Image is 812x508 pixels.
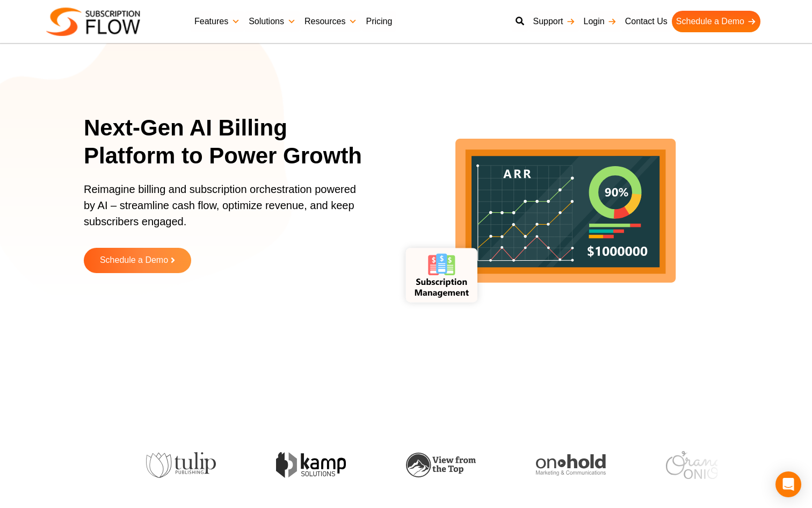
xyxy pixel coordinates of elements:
a: Features [190,11,244,32]
a: Contact Us [621,11,672,32]
a: Login [579,11,621,32]
span: Schedule a Demo [100,256,168,265]
a: Solutions [244,11,300,32]
div: Open Intercom Messenger [775,471,801,497]
img: tulip-publishing [142,452,212,478]
a: Schedule a Demo [84,248,191,273]
a: Support [528,11,579,32]
a: Resources [300,11,361,32]
a: Pricing [361,11,396,32]
img: onhold-marketing [532,454,601,476]
p: Reimagine billing and subscription orchestration powered by AI – streamline cash flow, optimize r... [84,181,363,240]
a: Schedule a Demo [672,11,760,32]
h1: Next-Gen AI Billing Platform to Power Growth [84,114,376,170]
img: view-from-the-top [402,453,472,478]
img: kamp-solution [272,452,342,477]
img: Subscriptionflow [46,8,140,36]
